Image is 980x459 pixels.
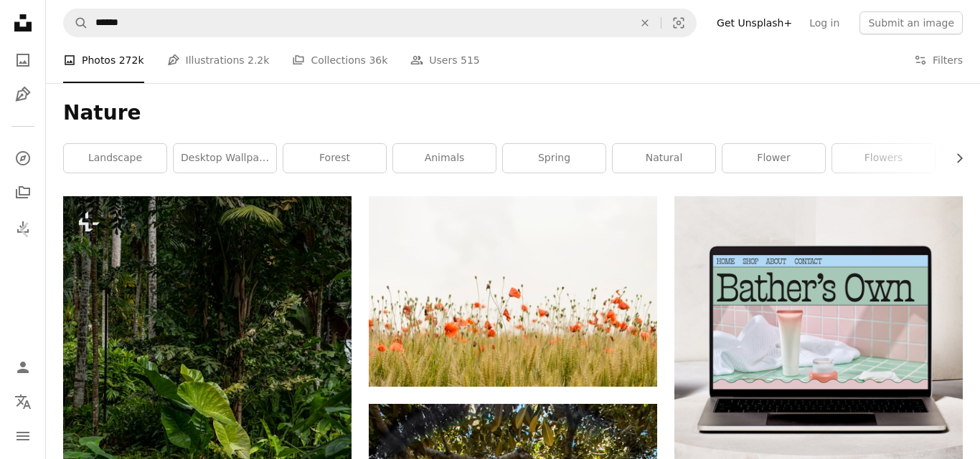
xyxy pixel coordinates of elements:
[930,161,980,299] a: Next
[613,144,715,173] a: natural
[629,9,661,37] button: Clear
[283,144,386,173] a: forest
[859,11,963,34] button: Submit an image
[946,144,963,173] button: scroll list to the right
[369,285,657,298] a: orange flowers
[393,144,496,173] a: animals
[410,37,479,83] a: Users 515
[832,144,935,173] a: flowers
[248,52,269,68] span: 2.2k
[9,422,37,450] button: Menu
[9,144,37,173] a: Explore
[661,9,696,37] button: Visual search
[369,52,387,68] span: 36k
[64,144,166,173] a: landscape
[9,80,37,109] a: Illustrations
[914,37,963,83] button: Filters
[64,9,88,37] button: Search Unsplash
[174,144,276,173] a: desktop wallpaper
[461,52,480,68] span: 515
[63,405,352,418] a: a lush green forest filled with lots of trees
[503,144,606,173] a: spring
[801,11,848,34] a: Log in
[9,353,37,382] a: Log in / Sign up
[63,9,697,37] form: Find visuals sitewide
[167,37,270,83] a: Illustrations 2.2k
[9,46,37,74] a: Photos
[292,37,387,83] a: Collections 36k
[9,387,37,416] button: Language
[63,100,963,126] h1: Nature
[369,196,657,387] img: orange flowers
[722,144,825,173] a: flower
[708,11,801,34] a: Get Unsplash+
